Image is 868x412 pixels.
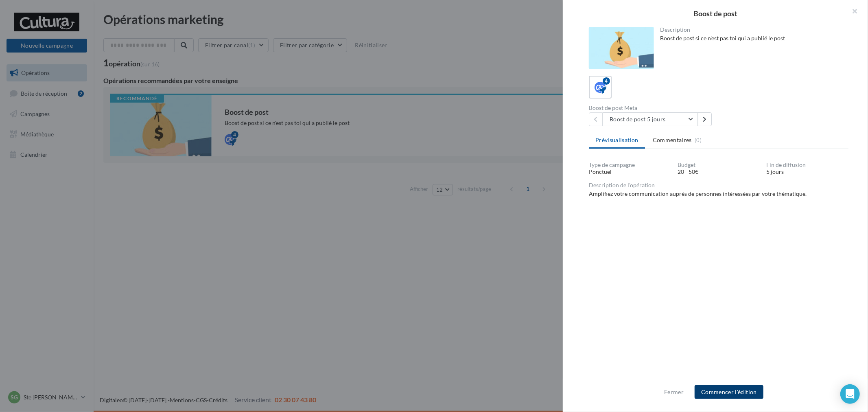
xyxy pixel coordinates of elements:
div: Open Intercom Messenger [840,384,860,404]
span: (0) [695,137,702,143]
div: Fin de diffusion [766,162,848,168]
div: Description de l’opération [589,182,848,188]
div: Type de campagne [589,162,671,168]
div: 4 [603,77,610,85]
div: Amplifiez votre communication auprès de personnes intéressées par votre thématique. [589,190,848,198]
div: Ponctuel [589,168,671,176]
div: Boost de post [576,10,855,17]
div: Boost de post si ce n'est pas toi qui a publié le post [660,34,842,42]
button: Fermer [661,387,687,397]
button: Boost de post 5 jours [603,112,698,126]
div: Description [660,27,842,33]
div: 5 jours [766,168,848,176]
span: Commentaires [653,136,692,144]
div: Boost de post Meta [589,105,715,111]
div: Budget [678,162,760,168]
div: 20 - 50€ [678,168,760,176]
button: Commencer l'édition [695,385,763,399]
